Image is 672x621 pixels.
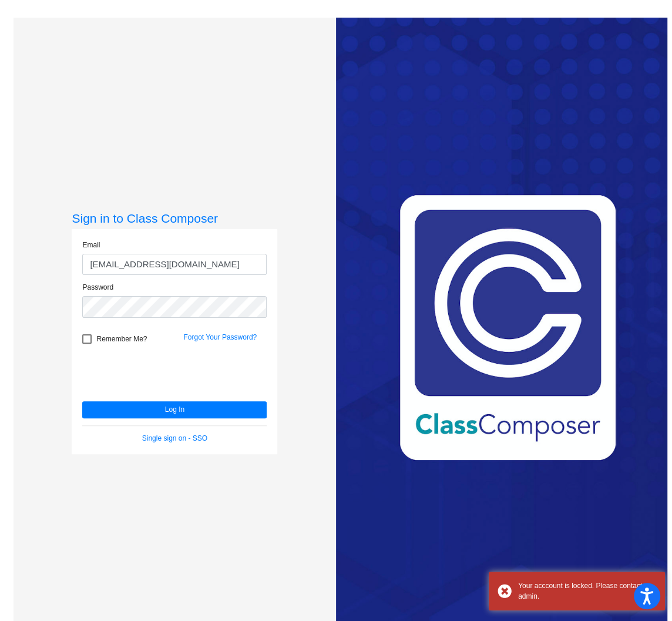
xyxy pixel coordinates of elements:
[82,240,100,250] label: Email
[72,211,277,226] h3: Sign in to Class Composer
[183,333,257,341] a: Forgot Your Password?
[82,401,267,418] button: Log In
[96,332,147,346] span: Remember Me?
[142,434,207,442] a: Single sign on - SSO
[82,350,261,395] iframe: reCAPTCHA
[82,282,113,293] label: Password
[518,580,656,602] div: Your acccount is locked. Please contact admin.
